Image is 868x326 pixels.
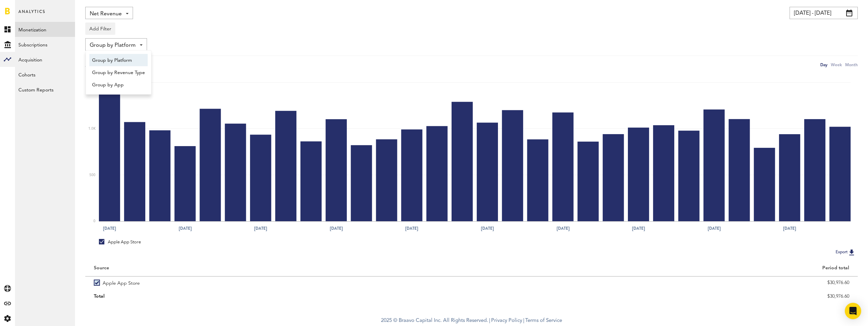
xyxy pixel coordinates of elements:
[88,127,96,130] text: 1.0K
[18,8,45,22] span: Analytics
[480,265,850,271] div: Period total
[89,79,148,91] a: Group by App
[254,225,267,231] text: [DATE]
[557,225,570,231] text: [DATE]
[103,225,116,231] text: [DATE]
[103,277,140,288] span: Apple App Store
[820,61,827,68] div: Day
[708,225,721,231] text: [DATE]
[89,54,148,66] a: Group by Platform
[15,22,75,37] a: Monetization
[405,225,418,231] text: [DATE]
[89,173,95,177] text: 500
[94,265,109,271] div: Source
[330,225,343,231] text: [DATE]
[15,67,75,82] a: Cohorts
[15,37,75,52] a: Subscriptions
[783,225,796,231] text: [DATE]
[94,291,463,301] div: Total
[831,61,842,68] div: Week
[14,5,39,11] span: Support
[481,225,494,231] text: [DATE]
[632,225,645,231] text: [DATE]
[92,79,145,91] span: Group by App
[15,82,75,97] a: Custom Reports
[845,303,861,319] div: Open Intercom Messenger
[89,66,148,79] a: Group by Revenue Type
[92,67,145,79] span: Group by Revenue Type
[491,318,522,323] a: Privacy Policy
[525,318,562,323] a: Terms of Service
[85,23,115,35] button: Add Filter
[381,316,488,326] span: 2025 © Braavo Capital Inc. All Rights Reserved.
[92,55,145,66] span: Group by Platform
[480,278,850,288] div: $30,976.60
[99,239,141,245] div: Apple App Store
[90,8,122,20] span: Net Revenue
[93,219,95,223] text: 0
[90,40,136,51] span: Group by Platform
[845,61,858,68] div: Month
[480,291,850,301] div: $30,976.60
[848,248,856,256] img: Export
[15,52,75,67] a: Acquisition
[834,248,858,257] button: Export
[179,225,192,231] text: [DATE]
